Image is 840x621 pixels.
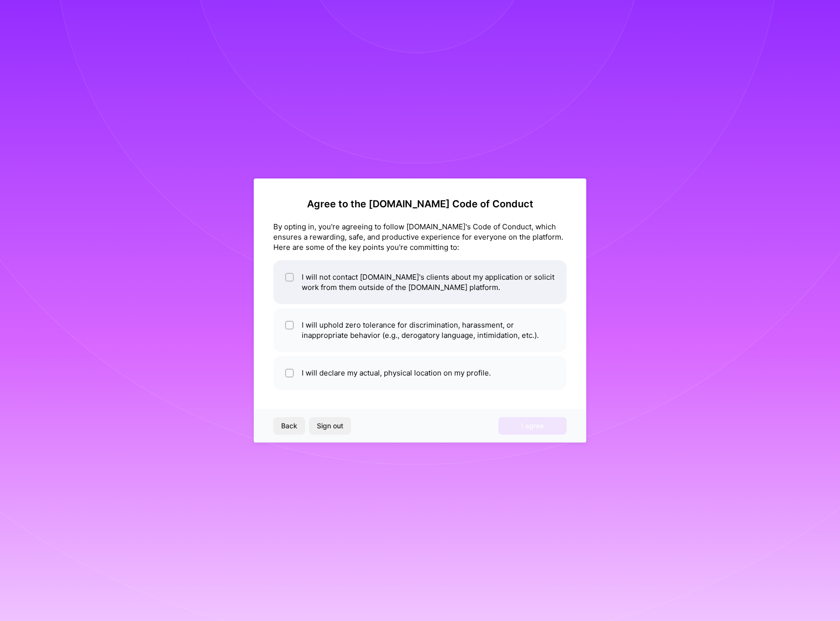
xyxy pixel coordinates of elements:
[273,356,567,390] li: I will declare my actual, physical location on my profile.
[273,222,567,252] div: By opting in, you're agreeing to follow [DOMAIN_NAME]'s Code of Conduct, which ensures a rewardin...
[273,198,567,210] h2: Agree to the [DOMAIN_NAME] Code of Conduct
[273,260,567,304] li: I will not contact [DOMAIN_NAME]'s clients about my application or solicit work from them outside...
[281,421,297,431] span: Back
[273,308,567,352] li: I will uphold zero tolerance for discrimination, harassment, or inappropriate behavior (e.g., der...
[309,417,351,435] button: Sign out
[317,421,343,431] span: Sign out
[273,417,305,435] button: Back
